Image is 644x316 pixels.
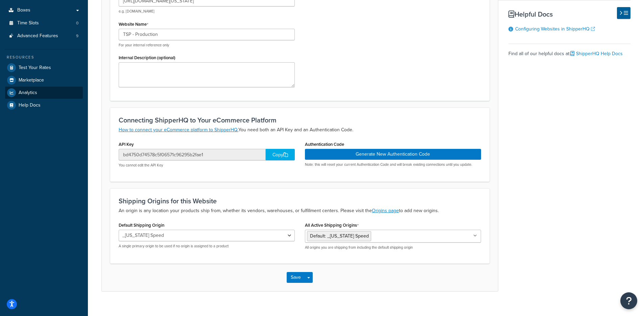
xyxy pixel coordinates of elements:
label: All Active Shipping Origins [305,223,359,228]
label: Internal Description (optional) [119,55,175,60]
p: You cannot edit the API Key [119,163,295,168]
a: Analytics [5,87,83,99]
p: An origin is any location your products ship from, whether its vendors, warehouses, or fulfillmen... [119,207,481,215]
span: Help Docs [19,103,41,108]
p: Note: this will reset your current Authentication Code and will break existing connections until ... [305,162,481,167]
a: How to connect your eCommerce platform to ShipperHQ. [119,126,238,133]
div: Resources [5,54,83,60]
button: Generate New Authentication Code [305,149,481,160]
div: Copy [266,149,295,160]
label: Website Name [119,22,148,27]
span: Analytics [19,90,37,96]
div: Find all of our helpful docs at: [508,44,630,59]
span: Advanced Features [17,33,58,39]
p: For your internal reference only [119,43,295,48]
a: Marketplace [5,74,83,86]
label: API Key [119,142,134,147]
a: Boxes [5,4,83,17]
p: A single primary origin to be used if no origin is assigned to a product [119,244,295,249]
span: Time Slots [17,20,39,26]
label: Authentication Code [305,142,344,147]
p: All origins you are shipping from including the default shipping origin [305,245,481,250]
button: Hide Help Docs [617,7,630,19]
li: Time Slots [5,17,83,29]
span: Test Your Rates [19,65,51,71]
a: Time Slots0 [5,17,83,29]
li: Advanced Features [5,30,83,42]
p: You need both an API Key and an Authentication Code. [119,126,481,134]
span: 9 [76,33,78,39]
a: Origins page [372,207,399,214]
button: Open Resource Center [620,292,637,309]
label: Default Shipping Origin [119,223,164,228]
h3: Shipping Origins for this Website [119,197,481,205]
h3: Helpful Docs [508,10,630,18]
a: Help Docs [5,99,83,111]
button: Save [287,272,305,283]
h3: Connecting ShipperHQ to Your eCommerce Platform [119,116,481,124]
a: Test Your Rates [5,62,83,74]
span: Boxes [17,7,30,13]
a: Configuring Websites in ShipperHQ [515,25,595,32]
span: Default: _[US_STATE] Speed [310,232,369,240]
a: ShipperHQ Help Docs [570,50,623,57]
span: Marketplace [19,77,44,83]
p: e.g. [DOMAIN_NAME] [119,9,295,14]
a: Advanced Features9 [5,30,83,42]
span: 0 [76,20,78,26]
